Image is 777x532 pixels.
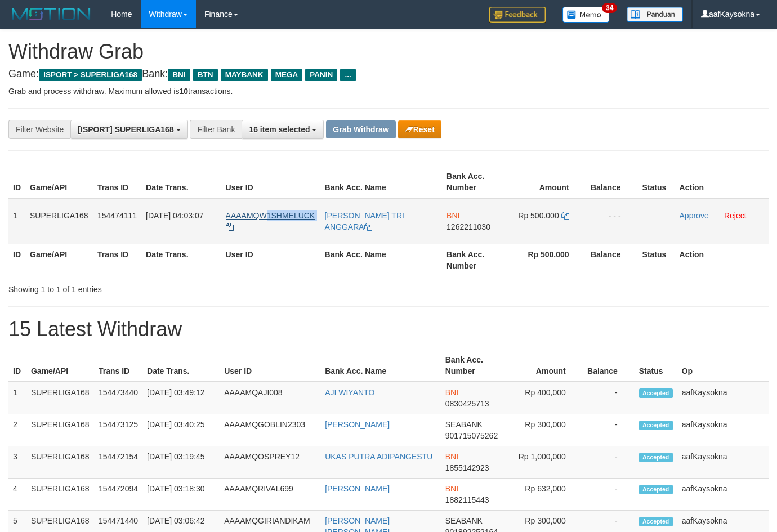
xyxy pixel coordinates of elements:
[249,125,310,134] span: 16 item selected
[8,69,769,80] h4: Game: Bank:
[638,244,675,276] th: Status
[506,446,582,479] td: Rp 1,000,000
[445,463,489,472] span: Copy 1855142923 to clipboard
[680,211,709,220] a: Approve
[442,244,508,276] th: Bank Acc. Number
[326,120,395,138] button: Grab Withdraw
[142,446,220,479] td: [DATE] 03:19:45
[142,414,220,446] td: [DATE] 03:40:25
[602,3,617,13] span: 34
[508,166,586,198] th: Amount
[8,414,26,446] td: 2
[226,211,315,231] a: AAAAMQW1SHMELUCK
[320,244,442,276] th: Bank Acc. Name
[242,120,324,139] button: 16 item selected
[94,382,142,414] td: 154473440
[518,211,559,220] span: Rp 500.000
[583,446,635,479] td: -
[586,244,638,276] th: Balance
[340,69,355,81] span: ...
[446,222,490,231] span: Copy 1262211030 to clipboard
[220,446,320,479] td: AAAAMQOSPREY12
[445,452,458,461] span: BNI
[446,211,459,220] span: BNI
[445,399,489,408] span: Copy 0830425713 to clipboard
[26,446,94,479] td: SUPERLIGA168
[8,279,315,295] div: Showing 1 to 1 of 1 entries
[635,350,677,382] th: Status
[142,382,220,414] td: [DATE] 03:49:12
[271,69,303,81] span: MEGA
[325,388,374,397] a: AJI WIYANTO
[8,120,70,139] div: Filter Website
[26,479,94,511] td: SUPERLIGA168
[508,244,586,276] th: Rp 500.000
[442,166,508,198] th: Bank Acc. Number
[445,495,489,504] span: Copy 1882115443 to clipboard
[25,244,93,276] th: Game/API
[97,211,137,220] span: 154474111
[445,484,458,493] span: BNI
[142,479,220,511] td: [DATE] 03:18:30
[320,350,441,382] th: Bank Acc. Name
[325,211,404,231] a: [PERSON_NAME] TRI ANGGARA
[193,69,218,81] span: BTN
[141,244,221,276] th: Date Trans.
[583,350,635,382] th: Balance
[26,382,94,414] td: SUPERLIGA168
[506,382,582,414] td: Rp 400,000
[441,350,506,382] th: Bank Acc. Number
[445,420,483,429] span: SEABANK
[506,414,582,446] td: Rp 300,000
[639,388,673,398] span: Accepted
[8,166,25,198] th: ID
[141,166,221,198] th: Date Trans.
[506,479,582,511] td: Rp 632,000
[168,69,190,81] span: BNI
[561,211,569,220] a: Copy 500000 to clipboard
[25,166,93,198] th: Game/API
[221,166,320,198] th: User ID
[226,211,315,220] span: AAAAMQW1SHMELUCK
[325,452,432,461] a: UKAS PUTRA ADIPANGESTU
[142,350,220,382] th: Date Trans.
[586,198,638,244] td: - - -
[639,485,673,494] span: Accepted
[586,166,638,198] th: Balance
[8,479,26,511] td: 4
[489,7,546,23] img: Feedback.jpg
[583,414,635,446] td: -
[8,198,25,244] td: 1
[94,479,142,511] td: 154472094
[638,166,675,198] th: Status
[639,453,673,462] span: Accepted
[70,120,187,139] button: [ISPORT] SUPERLIGA168
[179,87,188,96] strong: 10
[506,350,582,382] th: Amount
[445,516,483,525] span: SEABANK
[677,414,769,446] td: aafKaysokna
[639,517,673,526] span: Accepted
[325,484,390,493] a: [PERSON_NAME]
[8,41,769,63] h1: Withdraw Grab
[8,86,769,97] p: Grab and process withdraw. Maximum allowed is transactions.
[445,388,458,397] span: BNI
[639,421,673,430] span: Accepted
[26,414,94,446] td: SUPERLIGA168
[220,479,320,511] td: AAAAMQRIVAL699
[220,414,320,446] td: AAAAMQGOBLIN2303
[675,166,769,198] th: Action
[325,420,390,429] a: [PERSON_NAME]
[94,414,142,446] td: 154473125
[39,69,142,81] span: ISPORT > SUPERLIGA168
[677,479,769,511] td: aafKaysokna
[93,244,141,276] th: Trans ID
[724,211,747,220] a: Reject
[627,7,683,22] img: panduan.png
[93,166,141,198] th: Trans ID
[675,244,769,276] th: Action
[221,244,320,276] th: User ID
[583,479,635,511] td: -
[146,211,203,220] span: [DATE] 04:03:07
[8,350,26,382] th: ID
